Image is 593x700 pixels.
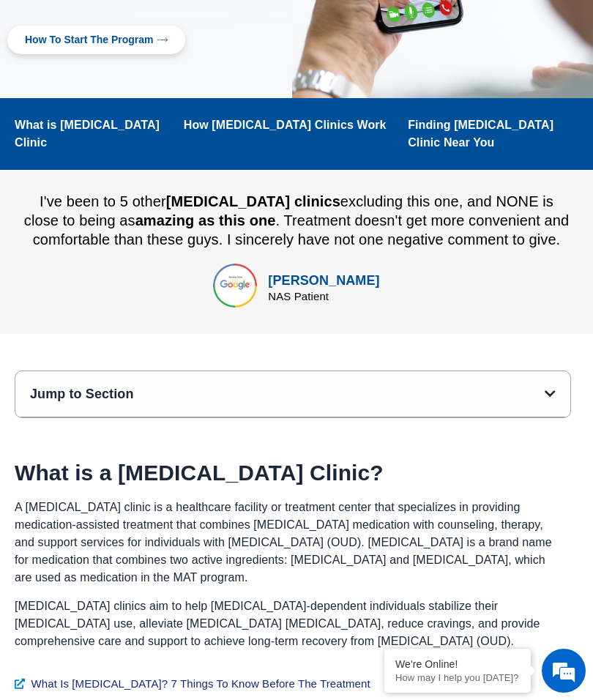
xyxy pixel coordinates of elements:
[25,34,154,45] span: How to Start the program
[395,672,520,683] p: How may I help you today?
[22,192,571,249] div: I've been to 5 other excluding this one, and NONE is close to being as . Treatment doesn't get mo...
[268,291,379,302] div: NAS Patient
[184,116,387,134] a: How [MEDICAL_DATA] Clinics Work
[15,116,162,152] a: What is [MEDICAL_DATA] Clinic
[395,658,520,670] div: We're Online!
[85,185,202,332] span: We're online!
[240,7,275,42] div: Minimize live chat window
[15,462,564,484] h2: What is a [MEDICAL_DATA] Clinic?
[408,116,578,152] a: Finding [MEDICAL_DATA] Clinic Near You
[7,26,185,54] a: How to Start the program
[28,676,370,692] span: What Is [MEDICAL_DATA]? 7 Things To Know Before The Treatment
[135,212,276,228] b: amazing as this one
[7,400,279,451] textarea: Type your message and hit 'Enter'
[213,264,257,308] img: top rated online suboxone treatment for opioid addiction treatment in tennessee and texas
[15,676,571,692] a: Read more about What is Suboxone and What you need to know before getting Suboxone Treatment
[98,77,268,96] div: Chat with us now
[16,75,38,97] div: Navigation go back
[268,271,379,291] div: [PERSON_NAME]
[15,499,564,587] p: A [MEDICAL_DATA] clinic is a healthcare facility or treatment center that specializes in providin...
[545,387,556,400] div: Open table of contents
[15,597,564,650] p: [MEDICAL_DATA] clinics aim to help [MEDICAL_DATA]-dependent individuals stabilize their [MEDICAL_...
[166,193,340,209] b: [MEDICAL_DATA] clinics
[30,386,545,402] div: Jump to Section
